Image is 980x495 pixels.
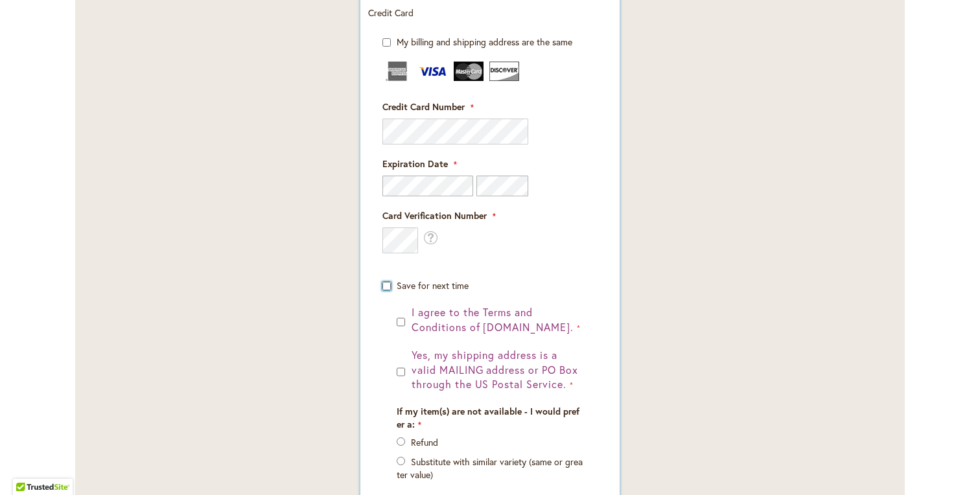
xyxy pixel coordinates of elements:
[412,305,574,334] span: I agree to the Terms and Conditions of [DOMAIN_NAME].
[489,62,519,81] img: Discover
[397,455,583,481] label: Substitute with similar variety (same or greater value)
[397,279,469,292] span: Save for next time
[397,36,572,48] span: My billing and shipping address are the same
[382,100,465,113] span: Credit Card Number
[454,62,484,81] img: MasterCard
[397,405,579,430] span: If my item(s) are not available - I would prefer a:
[418,62,448,81] img: Visa
[368,6,414,19] span: Credit Card
[412,348,578,391] span: Yes, my shipping address is a valid MAILING address or PO Box through the US Postal Service.
[382,157,448,170] span: Expiration Date
[382,209,487,222] span: Card Verification Number
[382,62,412,81] img: American Express
[411,436,438,448] label: Refund
[10,449,46,485] iframe: Launch Accessibility Center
